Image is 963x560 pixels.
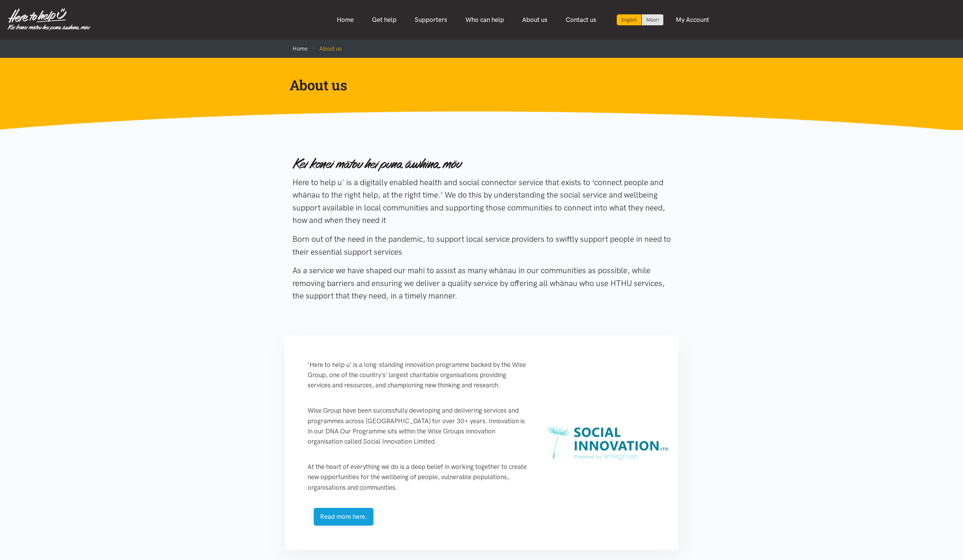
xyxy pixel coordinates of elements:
[642,14,663,25] a: Switch to Te Reo Māori
[513,12,557,28] a: About us
[8,8,90,31] img: Home
[667,12,718,28] a: My Account
[363,12,406,28] a: Get help
[328,12,363,28] a: Home
[456,12,513,28] a: Who can help
[617,14,642,25] div: Current language
[292,233,671,258] p: Born out of the need in the pandemic, to support local service providers to swiftly support peopl...
[406,12,456,28] a: Supporters
[308,360,530,391] p: ‘Here to help u’ is a long-standing innovation programme backed by the Wise Group, one of the cou...
[289,76,662,94] h1: About us
[308,405,530,447] p: Wise Group have been successfully developing and delivering services and programmes across [GEOGR...
[308,462,530,493] p: At the heart of everything we do is a deep belief in working together to create new opportunities...
[545,336,671,550] img: SIL_tag_colour.svg
[557,12,605,28] a: Contact us
[292,264,671,302] p: As a service we have shaped our mahi to assist as many whānau in our communities as possible, whi...
[617,14,664,25] div: Language toggle
[292,176,671,227] p: Here to help u' is a digitally enabled health and social connector service that exists to ‘connec...
[314,508,373,526] a: Read more here.
[308,44,342,53] li: About us
[292,45,308,52] a: Home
